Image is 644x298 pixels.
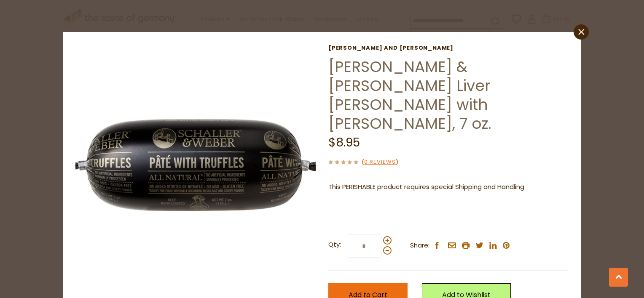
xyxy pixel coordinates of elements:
[362,158,398,166] span: ( )
[75,45,316,285] img: Schaller & Weber Liver Pate with Truffles, 7 oz.
[347,234,381,258] input: Qty:
[328,239,341,250] strong: Qty:
[336,199,569,209] li: We will ship this product in heat-protective packaging and ice.
[328,134,360,151] span: $8.95
[328,182,569,192] p: This PERISHABLE product requires special Shipping and Handling
[328,56,491,134] a: [PERSON_NAME] & [PERSON_NAME] Liver [PERSON_NAME] with [PERSON_NAME], 7 oz.
[410,240,429,251] span: Share:
[328,45,569,51] a: [PERSON_NAME] and [PERSON_NAME]
[364,158,396,167] a: 0 Reviews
